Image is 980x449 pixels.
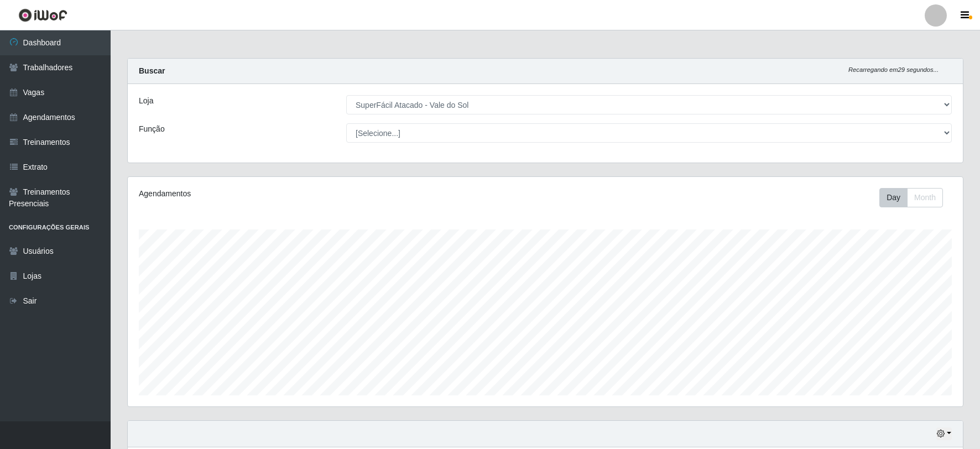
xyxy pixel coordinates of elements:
i: Recarregando em 29 segundos... [848,66,939,73]
div: Toolbar with button groups [879,188,952,207]
button: Day [879,188,908,207]
div: Agendamentos [139,188,468,200]
div: First group [879,188,943,207]
button: Month [907,188,943,207]
label: Função [139,123,165,135]
img: CoreUI Logo [18,8,67,22]
label: Loja [139,95,153,107]
strong: Buscar [139,66,165,75]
